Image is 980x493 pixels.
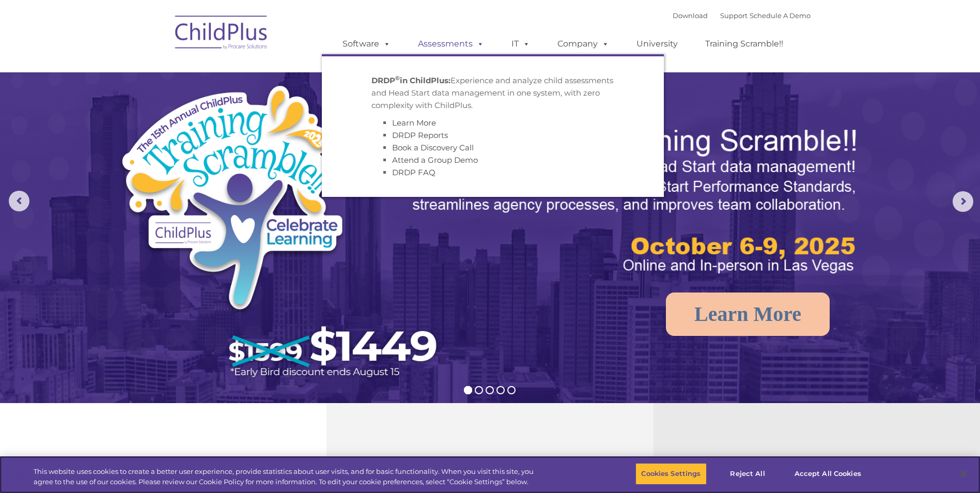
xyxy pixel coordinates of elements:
[695,34,794,54] a: Training Scramble!!
[144,111,188,118] span: Phone number
[395,74,400,82] sup: ©
[392,143,474,152] a: Book a Discovery Call
[673,11,708,20] a: Download
[673,11,811,20] font: |
[170,8,273,60] img: ChildPlus by Procare Solutions
[332,34,401,54] a: Software
[34,467,539,487] div: This website uses cookies to create a better user experience, provide statistics about user visit...
[750,11,811,20] a: Schedule A Demo
[392,130,448,140] a: DRDP Reports
[144,68,175,76] span: Last name
[952,463,975,485] button: Close
[720,11,748,20] a: Support
[371,75,450,85] strong: DRDP in ChildPlus:
[371,74,614,112] p: Experience and analyze child assessments and Head Start data management in one system, with zero ...
[635,463,706,485] button: Cookies Settings
[626,34,688,54] a: University
[789,463,867,485] button: Accept All Cookies
[392,155,478,165] a: Attend a Group Demo
[715,463,780,485] button: Reject All
[501,34,540,54] a: IT
[666,292,830,336] a: Learn More
[547,34,619,54] a: Company
[392,118,436,128] a: Learn More
[408,34,494,54] a: Assessments
[392,167,435,177] a: DRDP FAQ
